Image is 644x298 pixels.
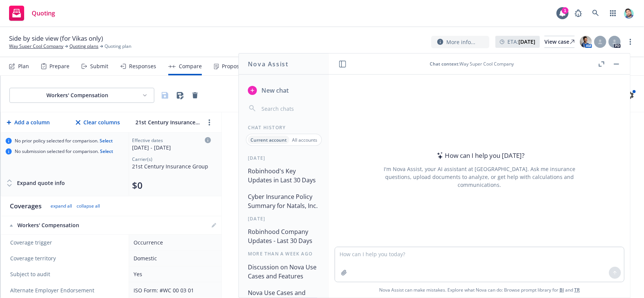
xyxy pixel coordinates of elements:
a: Switch app [606,6,621,21]
button: expand all [51,203,72,209]
div: Compare [179,63,202,69]
div: Domestic [134,254,214,262]
div: Workers' Compensation [10,222,121,229]
a: Quoting plans [69,43,98,50]
a: Quoting [6,3,58,24]
input: 21st Century Insurance Group [134,117,202,128]
div: Yes [134,270,214,278]
span: Coverage trigger [10,239,121,246]
div: 1 [562,7,569,14]
div: Occurrence [134,238,214,246]
div: How can I help you [DATE]? [435,151,525,160]
div: : Way Super Cool Company [347,61,597,67]
span: More info... [446,38,475,46]
button: Robinhood's Key Updates in Last 30 Days [245,164,323,187]
h1: Nova Assist [248,60,289,69]
div: Plan [18,63,29,69]
span: Subject to audit [10,270,121,278]
button: New chat [245,84,323,97]
div: ISO Form: #WC 00 03 01 [134,286,214,294]
button: Workers' Compensation [9,88,154,103]
a: BI [559,287,564,293]
input: Search chats [260,103,320,114]
button: Expand quote info [6,176,65,191]
a: View case [544,36,575,48]
div: Effective dates [132,137,211,144]
span: Alternate Employer Endorsement [10,287,94,294]
div: Responses [129,63,156,69]
span: Quoting [32,10,55,16]
a: TR [574,287,580,293]
a: editPencil [209,221,218,230]
span: Quoting plan [105,43,131,50]
button: collapse all [77,203,100,209]
span: Chat context [430,61,459,67]
button: Add a column [5,115,51,130]
span: No submission selected for comparison. [15,148,113,154]
p: All accounts [292,137,317,143]
a: Way Super Cool Company [9,43,63,50]
div: Total premium (click to edit billing info) [132,179,211,191]
div: Submit [90,63,108,69]
div: [DATE] [239,215,329,222]
a: Report a Bug [571,6,586,21]
div: I'm Nova Assist, your AI assistant at [GEOGRAPHIC_DATA]. Ask me insurance questions, upload docum... [373,165,586,189]
a: more [205,118,214,127]
div: [DATE] [239,155,329,161]
button: $0 [132,179,143,191]
span: Nova Assist can make mistakes. Explore what Nova can do: Browse prompt library for and [332,282,627,298]
button: Clear columns [74,115,121,130]
button: Cyber Insurance Policy Summary for Natals, Inc. [245,190,323,212]
button: Discussion on Nova Use Cases and Features [245,260,323,283]
span: New chat [260,86,289,95]
span: No prior policy selected for comparison. [15,138,113,144]
div: More than a week ago [239,251,329,257]
div: Carrier(s) [132,156,211,162]
div: Workers' Compensation [16,92,139,99]
div: Propose [222,63,242,69]
span: Coverage territory [10,255,121,262]
div: [DATE] - [DATE] [132,144,211,151]
img: photo [580,36,592,48]
span: ETA : [507,38,535,46]
a: Search [588,6,603,21]
button: Robinhood Company Updates - Last 30 Days [245,225,323,248]
img: photo [623,7,635,19]
strong: [DATE] [518,38,535,45]
span: Side by side view (for Vikas only) [9,34,103,43]
div: Click to edit column carrier quote details [132,137,211,151]
div: Coverages [10,202,41,211]
div: 21st Century Insurance Group [132,162,211,170]
p: Current account [251,137,287,143]
a: more [626,37,635,46]
div: Prepare [49,63,69,69]
div: Chat History [239,124,329,131]
button: More info... [431,36,489,48]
